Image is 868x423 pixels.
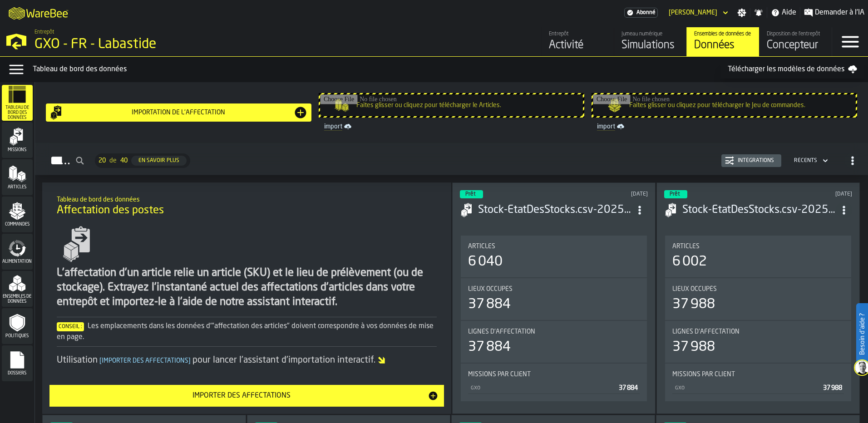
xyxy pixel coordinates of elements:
div: StatList-item-GXO [672,382,844,394]
label: Besoin d'aide ? [857,304,867,364]
div: Title [672,371,844,378]
div: DropdownMenuValue-4 [790,155,830,166]
div: Stock-EtatDesStocks.csv-2025-10-06 [478,203,631,217]
span: Prêt [465,192,476,197]
div: 6 040 [468,254,503,270]
li: menu Articles [2,159,33,196]
li: menu Tableau de bord des données [2,85,33,121]
div: Tableau de bord des données [33,64,720,75]
div: Updated: 06/10/2025 11:17:05 Created: 06/10/2025 11:16:49 [567,191,648,197]
label: button-toggle-Aide [767,7,800,18]
li: menu Commandes [2,197,33,233]
div: Intégrations [734,157,778,164]
a: link-to-/wh/i/6d62c477-0d62-49a3-8ae2-182b02fd63a7/import/items/ [321,121,582,132]
button: button-Importation de l'affectation [46,103,311,122]
a: link-to-/wh/i/6d62c477-0d62-49a3-8ae2-182b02fd63a7/data [686,27,759,56]
div: stat-Lignes d'affectation [665,321,851,363]
input: Faites glisser ou cliquez pour télécharger le Articles. [320,94,583,116]
span: Alimentation [2,259,33,264]
h2: Sub Title [57,194,437,203]
section: card-AssignmentDashboardCard [460,234,648,403]
li: menu Ensembles de données [2,271,33,307]
li: menu Alimentation [2,234,33,270]
span: Ensembles de données [2,294,33,304]
span: Politiques [2,334,33,339]
button: button-En savoir plus [131,156,187,166]
div: 37 988 [672,296,715,313]
span: de [109,157,117,164]
a: link-to-/wh/i/6d62c477-0d62-49a3-8ae2-182b02fd63a7/settings/billing [624,8,658,18]
div: stat-Lieux occupés [461,278,647,320]
div: GXO - FR - Labastide [35,36,280,53]
div: DropdownMenuValue-HUGO MANIGLIER [665,7,730,18]
div: stat-Articles [665,236,851,277]
div: stat-Articles [461,236,647,277]
div: L'affectation d'un article relie un article (SKU) et le lieu de prélèvement (ou de stockage). Ext... [57,266,437,310]
div: GXO [470,385,615,391]
span: 20 [99,157,106,164]
span: Lieux occupés [672,285,717,293]
span: Conseil : [57,322,84,331]
div: status-3 2 [460,190,483,198]
div: Entrepôt [549,31,607,37]
div: Les emplacements dans les données d'"affectation des articles" doivent correspondre à vos données... [57,321,437,343]
div: Importer des affectations [55,390,428,401]
span: Aide [782,7,796,18]
div: StatList-item-GXO [468,382,640,394]
a: link-to-/wh/i/6d62c477-0d62-49a3-8ae2-182b02fd63a7/designer [759,27,832,56]
section: card-AssignmentDashboardCard [664,234,852,403]
div: stat-Lignes d'affectation [461,321,647,363]
span: Missions par client [468,371,531,378]
li: menu Missions [2,122,33,158]
div: Title [672,285,844,293]
div: Title [468,328,640,335]
label: button-toggle-Menu [832,27,868,56]
span: 40 [120,157,128,164]
span: Abonné [636,10,656,16]
div: Abonnement au menu [624,8,658,18]
div: ItemListCard-DashboardItemContainer [452,182,656,414]
div: Title [468,243,640,250]
span: 37 884 [619,385,638,391]
span: Missions par client [672,371,735,378]
li: menu Politiques [2,308,33,344]
span: Missions [2,148,33,152]
h2: button-Missions [35,143,868,175]
div: Concepteur [767,38,824,53]
span: Lignes d'affectation [672,328,740,335]
span: Articles [2,185,33,190]
div: Title [468,371,640,378]
span: Commandes [2,222,33,227]
div: ItemListCard-DashboardItemContainer [656,182,860,414]
div: 37 988 [672,339,715,355]
h3: Stock-EtatDesStocks.csv-2025-09-25 [682,203,836,217]
input: Faites glisser ou cliquez pour télécharger le Jeu de commandes. [593,94,856,116]
span: Dossiers [2,371,33,376]
div: Données [694,38,752,53]
div: Importation de l'affectation [64,109,293,116]
div: Title [468,285,640,293]
div: ItemListCard- [42,182,452,414]
div: GXO [674,385,819,391]
div: stat-Lieux occupés [665,278,851,320]
div: Utilisation pour lancer l'assistant d'importation interactif. [57,354,437,367]
div: title-Affectation des postes [49,190,444,222]
div: En savoir plus [135,157,183,164]
div: status-3 2 [664,190,687,198]
a: link-to-/wh/i/6d62c477-0d62-49a3-8ae2-182b02fd63a7/simulations [614,27,686,56]
span: [ [99,358,102,364]
span: Lieux occupés [468,285,513,293]
label: button-toggle-Paramètres [734,8,750,17]
li: menu Dossiers [2,345,33,382]
div: Disposition de l'entrepôt [767,31,824,37]
div: Updated: 25/09/2025 09:17:06 Created: 25/09/2025 09:16:53 [771,191,852,197]
div: Activité [549,38,607,53]
div: DropdownMenuValue-4 [794,157,817,164]
a: link-to-/wh/i/6d62c477-0d62-49a3-8ae2-182b02fd63a7/import/orders/ [593,121,855,132]
div: 37 884 [468,296,511,313]
div: Title [672,243,844,250]
span: Articles [468,243,495,250]
span: Demander à l'IA [815,7,864,18]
